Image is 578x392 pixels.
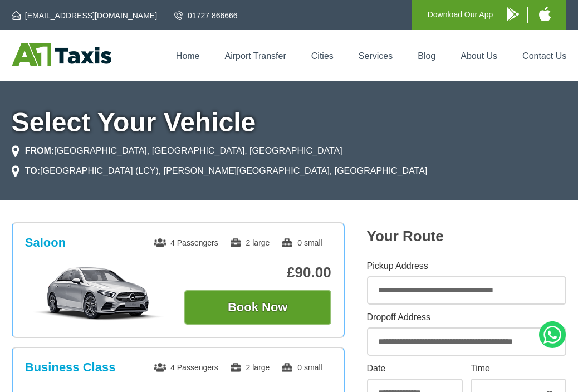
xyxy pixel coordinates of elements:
label: Time [471,364,566,373]
a: About Us [461,51,497,61]
h2: Your Route [367,228,567,245]
h1: Select Your Vehicle [12,109,566,136]
label: Pickup Address [367,262,567,271]
p: £90.00 [184,264,331,281]
a: Blog [418,51,435,61]
img: A1 Taxis St Albans LTD [12,43,111,66]
span: 2 large [229,363,270,372]
strong: FROM: [25,146,54,155]
p: Download Our App [428,8,493,22]
li: [GEOGRAPHIC_DATA] (LCY), [PERSON_NAME][GEOGRAPHIC_DATA], [GEOGRAPHIC_DATA] [12,164,428,178]
a: Airport Transfer [225,51,286,61]
button: Book Now [184,290,331,325]
span: 2 large [229,238,270,247]
a: Cities [311,51,334,61]
a: 01727 866666 [174,10,238,21]
h3: Saloon [25,236,66,250]
label: Dropoff Address [367,313,567,322]
span: 4 Passengers [154,238,218,247]
span: 0 small [281,363,322,372]
h3: Business Class [25,360,116,375]
a: [EMAIL_ADDRESS][DOMAIN_NAME] [12,10,157,21]
img: A1 Taxis Android App [507,7,519,21]
li: [GEOGRAPHIC_DATA], [GEOGRAPHIC_DATA], [GEOGRAPHIC_DATA] [12,144,342,158]
img: Saloon [25,266,172,321]
a: Services [359,51,393,61]
span: 4 Passengers [154,363,218,372]
strong: TO: [25,166,40,175]
label: Date [367,364,463,373]
img: A1 Taxis iPhone App [539,7,551,21]
span: 0 small [281,238,322,247]
a: Contact Us [522,51,566,61]
a: Home [176,51,200,61]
